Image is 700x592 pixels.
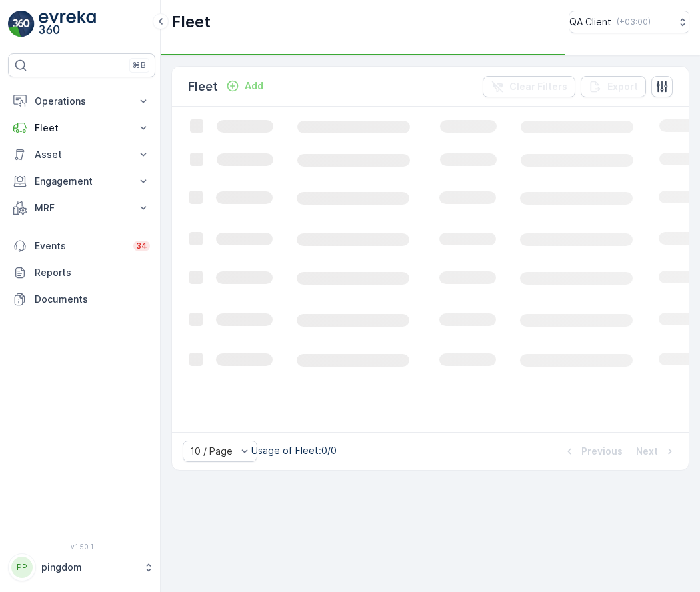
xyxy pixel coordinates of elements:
[569,11,689,33] button: QA Client(+03:00)
[569,15,611,29] p: QA Client
[245,79,263,93] p: Add
[11,557,33,578] div: PP
[35,121,129,135] p: Fleet
[561,443,624,459] button: Previous
[188,77,218,96] p: Fleet
[617,17,651,27] p: ( +03:00 )
[8,195,155,221] button: MRF
[8,233,155,259] a: Events34
[133,60,146,71] p: ⌘B
[483,76,575,97] button: Clear Filters
[8,141,155,168] button: Asset
[35,175,129,188] p: Engagement
[35,201,129,215] p: MRF
[35,239,125,253] p: Events
[171,11,211,33] p: Fleet
[8,88,155,115] button: Operations
[8,543,155,551] span: v 1.50.1
[635,443,678,459] button: Next
[35,95,129,108] p: Operations
[221,78,269,94] button: Add
[8,168,155,195] button: Engagement
[136,241,147,251] p: 34
[251,444,337,457] p: Usage of Fleet : 0/0
[8,553,155,581] button: PPpingdom
[607,80,638,93] p: Export
[581,445,623,458] p: Previous
[8,11,35,37] img: logo
[35,266,150,279] p: Reports
[636,445,658,458] p: Next
[8,259,155,286] a: Reports
[8,286,155,313] a: Documents
[35,293,150,306] p: Documents
[35,148,129,161] p: Asset
[581,76,646,97] button: Export
[41,561,137,574] p: pingdom
[8,115,155,141] button: Fleet
[509,80,567,93] p: Clear Filters
[39,11,96,37] img: logo_light-DOdMpM7g.png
